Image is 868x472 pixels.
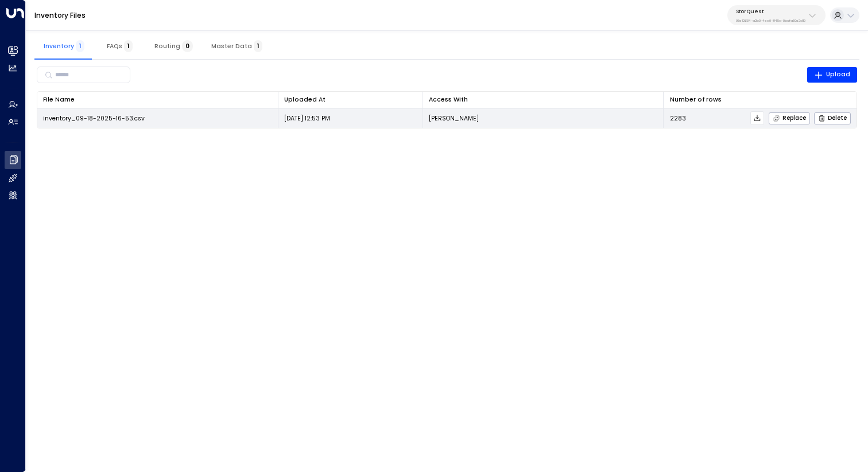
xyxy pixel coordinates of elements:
[429,114,479,123] p: [PERSON_NAME]
[429,95,657,105] div: Access With
[284,95,325,105] div: Uploaded At
[43,114,145,123] span: inventory_09-18-2025-16-53.csv
[44,42,84,50] span: Inventory
[814,69,851,80] span: Upload
[727,5,826,25] button: StorQuest95e12634-a2b0-4ea9-845a-0bcfa50e2d19
[284,114,330,123] p: [DATE] 12:53 PM
[284,95,416,105] div: Uploaded At
[736,8,805,15] p: StorQuest
[182,40,193,52] span: 0
[34,10,86,20] a: Inventory Files
[807,67,858,83] button: Upload
[76,40,84,52] span: 1
[154,42,193,50] span: Routing
[736,18,805,23] p: 95e12634-a2b0-4ea9-845a-0bcfa50e2d19
[211,42,262,50] span: Master Data
[124,40,133,52] span: 1
[254,40,262,52] span: 1
[818,115,847,122] span: Delete
[43,95,272,105] div: File Name
[769,112,810,124] button: Replace
[670,95,851,105] div: Number of rows
[670,114,686,123] span: 2283
[773,115,806,122] span: Replace
[107,42,133,50] span: FAQs
[814,112,851,124] button: Delete
[670,95,722,105] div: Number of rows
[43,95,75,105] div: File Name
